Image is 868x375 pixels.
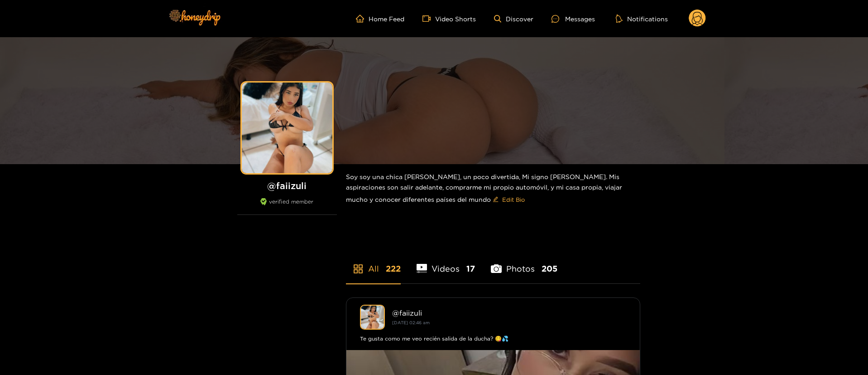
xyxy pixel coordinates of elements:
span: video-camera [422,15,435,23]
div: @ faiizuli [392,309,626,317]
h1: @ faiizuli [237,180,337,191]
img: faiizuli [360,305,385,330]
button: Notifications [613,14,671,23]
div: Messages [551,14,595,24]
span: appstore [353,263,364,274]
button: editEdit Bio [491,192,527,207]
span: 222 [386,263,401,274]
span: Edit Bio [502,195,525,204]
li: Photos [491,243,557,283]
div: Te gusta como me veo recién salida de la ducha? 😋💦 [360,334,626,343]
span: 205 [542,263,557,274]
small: [DATE] 02:46 am [392,320,430,325]
li: Videos [417,243,475,283]
span: 17 [466,263,475,274]
div: verified member [237,198,337,215]
a: Home Feed [356,15,404,23]
span: home [356,15,369,23]
div: Soy soy una chica [PERSON_NAME], un poco divertida, Mi signo [PERSON_NAME]. Mis aspiraciones son ... [346,164,640,214]
li: All [346,243,401,283]
span: edit [493,196,499,203]
a: Video Shorts [422,15,476,23]
a: Discover [494,15,533,23]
